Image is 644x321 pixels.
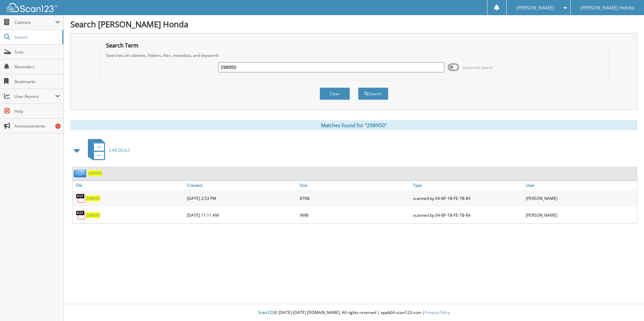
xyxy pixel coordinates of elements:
span: [PERSON_NAME] [516,6,554,10]
a: Size [298,181,411,190]
a: 298950 [86,195,100,201]
a: Created [185,181,298,190]
a: Privacy Policy [425,310,450,315]
span: Advanced Search [463,65,493,70]
img: folder2.png [74,169,88,177]
span: Help [14,108,60,114]
button: Clear [320,87,350,100]
div: scanned by 04-BF-1B-FE-7B-84 [411,191,524,205]
div: Matches found for "298950" [70,120,637,130]
div: [DATE] 2:53 PM [185,191,298,205]
span: [PERSON_NAME] Honda [580,6,634,10]
span: User Reports [14,94,55,99]
div: 1 [55,123,61,129]
span: Cabinets [14,20,55,25]
div: [PERSON_NAME] [524,208,637,222]
a: File [72,181,185,190]
div: © [DATE]-[DATE] [DOMAIN_NAME]. All rights reserved | appb04-scan123-com | [64,305,644,321]
button: Search [358,87,388,100]
div: scanned by 04-BF-1B-FE-7B-84 [411,208,524,222]
a: Type [411,181,524,190]
div: [PERSON_NAME] [524,191,637,205]
a: 298950 [88,170,102,176]
img: PDF.png [76,193,86,203]
a: 298950 [86,212,100,218]
div: 9MB [298,208,411,222]
a: User [524,181,637,190]
img: scan123-logo-white.svg [7,3,57,12]
h1: Search [PERSON_NAME] Honda [70,19,637,30]
span: Announcements [14,123,60,129]
div: 87KB [298,191,411,205]
span: Bookmarks [14,79,60,84]
span: Scan [14,49,60,55]
span: Scan123 [258,310,274,315]
div: Searches all cabinets, folders, files, metadata, and keywords [103,52,605,58]
a: CAR DEALS [84,137,130,164]
span: CAR DEALS [109,147,130,153]
div: [DATE] 11:11 AM [185,208,298,222]
span: Search [14,34,59,40]
span: Reminders [14,64,60,70]
img: PDF.png [76,210,86,220]
legend: Search Term [103,42,142,49]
